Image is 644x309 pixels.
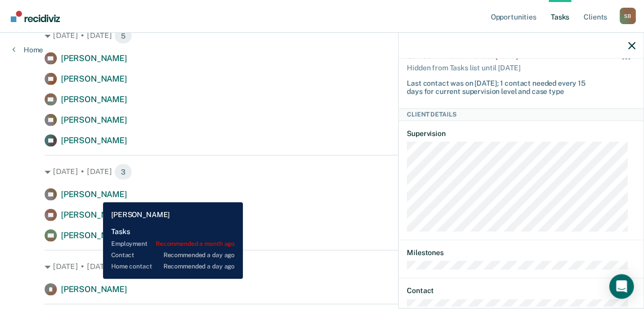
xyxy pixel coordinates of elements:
[61,74,127,84] span: [PERSON_NAME]
[407,286,635,295] dt: Contact
[399,108,643,121] div: Client Details
[11,11,60,22] img: Recidiviz
[61,136,127,145] span: [PERSON_NAME]
[61,230,127,240] span: [PERSON_NAME]
[61,210,127,220] span: [PERSON_NAME]
[407,248,635,257] dt: Milestones
[609,274,634,299] div: Open Intercom Messenger
[12,45,43,54] a: Home
[407,75,597,96] div: Last contact was on [DATE]; 1 contact needed every 15 days for current supervision level and case...
[61,53,127,63] span: [PERSON_NAME]
[619,8,636,24] div: S B
[61,284,127,294] span: [PERSON_NAME]
[114,259,131,275] span: 1
[619,8,636,24] button: Profile dropdown button
[45,259,599,275] div: [DATE] • [DATE]
[61,115,127,125] span: [PERSON_NAME]
[114,28,132,44] span: 5
[61,94,127,104] span: [PERSON_NAME]
[407,61,520,75] div: Hidden from Tasks list until [DATE]
[61,189,127,199] span: [PERSON_NAME]
[45,28,599,44] div: [DATE] • [DATE]
[407,129,635,138] dt: Supervision
[114,164,132,180] span: 3
[45,164,599,180] div: [DATE] • [DATE]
